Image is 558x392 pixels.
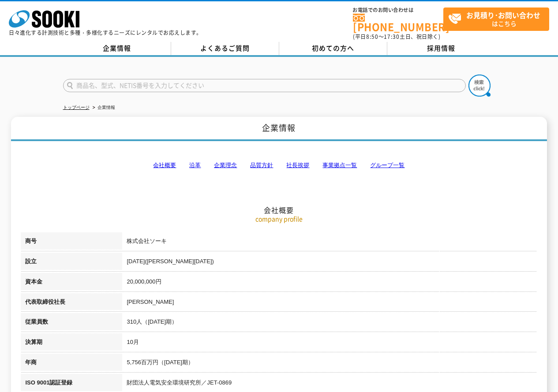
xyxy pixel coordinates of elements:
a: トップページ [63,105,90,110]
a: 会社概要 [153,162,176,168]
th: 年商 [21,354,122,374]
td: [PERSON_NAME] [122,293,537,314]
p: company profile [21,214,537,224]
a: 企業情報 [63,42,171,55]
a: [PHONE_NUMBER] [353,14,443,32]
strong: お見積り･お問い合わせ [466,10,540,20]
input: 商品名、型式、NETIS番号を入力してください [63,79,466,92]
td: 5,756百万円（[DATE]期） [122,354,537,374]
h1: 企業情報 [11,117,547,141]
span: お電話でのお問い合わせは [353,7,443,13]
a: グループ一覧 [370,162,404,168]
th: 従業員数 [21,313,122,333]
td: 20,000,000円 [122,273,537,293]
a: 品質方針 [250,162,273,168]
a: 社長挨拶 [286,162,309,168]
span: 初めての方へ [312,43,354,53]
td: 10月 [122,333,537,354]
a: よくあるご質問 [171,42,279,55]
a: 事業拠点一覧 [322,162,357,168]
a: 初めての方へ [279,42,387,55]
img: btn_search.png [468,75,491,97]
a: 採用情報 [387,42,495,55]
span: 17:30 [384,33,400,41]
td: 310人（[DATE]期） [122,313,537,333]
li: 企業情報 [91,103,115,112]
span: はこちら [448,8,549,30]
td: [DATE]([PERSON_NAME][DATE]) [122,253,537,273]
h2: 会社概要 [21,117,537,215]
a: 企業理念 [214,162,237,168]
th: 代表取締役社長 [21,293,122,314]
p: 日々進化する計測技術と多種・多様化するニーズにレンタルでお応えします。 [9,30,202,35]
th: 決算期 [21,333,122,354]
th: 設立 [21,253,122,273]
th: 資本金 [21,273,122,293]
td: 株式会社ソーキ [122,232,537,253]
a: お見積り･お問い合わせはこちら [443,7,549,31]
span: (平日 ～ 土日、祝日除く) [353,33,440,41]
th: 商号 [21,232,122,253]
span: 8:50 [366,33,378,41]
a: 沿革 [189,162,201,168]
